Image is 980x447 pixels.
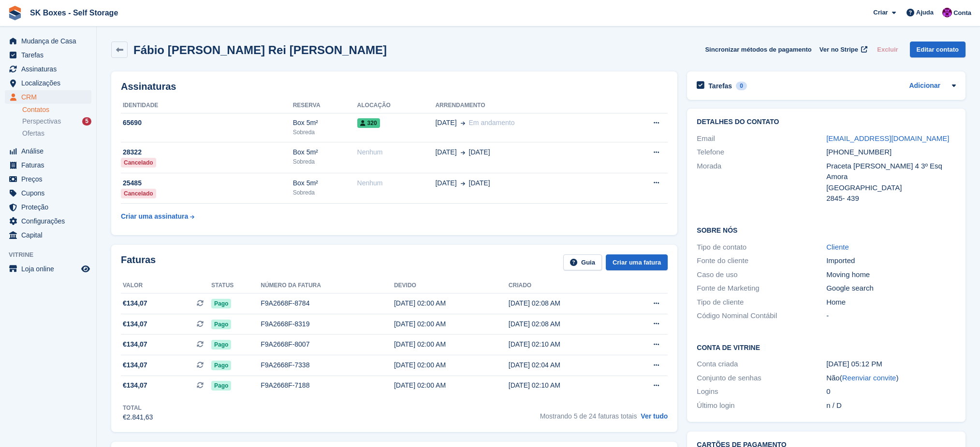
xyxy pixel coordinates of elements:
[873,8,888,17] span: Criar
[21,158,79,172] span: Faturas
[5,200,91,214] a: menu
[5,34,91,48] a: menu
[261,360,394,370] div: F9A2668F-7338
[261,319,394,329] div: F9A2668F-8319
[469,178,490,188] span: [DATE]
[121,208,194,225] a: Criar uma assinatura
[942,8,952,17] img: Mateus Cassange
[540,412,637,420] span: Mostrando 5 de 24 faturas totais
[21,62,79,76] span: Assinaturas
[394,298,509,308] div: [DATE] 02:00 AM
[641,412,668,420] a: Ver tudo
[826,386,956,397] div: 0
[22,116,91,126] a: Perspectivas 5
[826,161,956,172] div: Praceta [PERSON_NAME] 4 3º Esq
[293,98,357,113] th: Reserva
[82,117,91,126] div: 5
[826,359,956,370] div: [DATE] 05:12 PM
[21,144,79,158] span: Análise
[211,278,261,293] th: Status
[826,182,956,194] div: [GEOGRAPHIC_DATA]
[394,319,509,329] div: [DATE] 02:00 AM
[123,319,147,329] span: €134,07
[261,339,394,349] div: F9A2668F-8007
[21,214,79,228] span: Configurações
[293,157,357,166] div: Sobreda
[435,178,456,188] span: [DATE]
[697,255,826,266] div: Fonte do cliente
[293,118,357,128] div: Box 5m²
[394,278,509,293] th: Devido
[697,242,826,253] div: Tipo de contato
[261,298,394,308] div: F9A2668F-8784
[394,360,509,370] div: [DATE] 02:00 AM
[509,360,623,370] div: [DATE] 02:04 AM
[697,225,956,235] h2: Sobre Nós
[469,119,515,126] span: Em andamento
[211,361,231,370] span: Pago
[953,8,971,18] span: Conta
[5,144,91,158] a: menu
[293,147,357,157] div: Box 5m²
[916,8,934,17] span: Ajuda
[123,360,147,370] span: €134,07
[211,381,231,391] span: Pago
[123,380,147,391] span: €134,07
[826,297,956,308] div: Home
[121,254,156,270] h2: Faturas
[697,342,956,352] h2: Conta de vitrine
[123,298,147,308] span: €134,07
[697,269,826,280] div: Caso de uso
[5,228,91,242] a: menu
[697,283,826,294] div: Fonte de Marketing
[5,90,91,104] a: menu
[357,98,436,113] th: Alocação
[697,147,826,158] div: Telefone
[5,158,91,172] a: menu
[842,374,896,382] a: Reenviar convite
[293,188,357,197] div: Sobreda
[826,310,956,321] div: -
[21,262,79,276] span: Loja online
[705,42,811,57] button: Sincronizar métodos de pagamento
[826,243,849,251] a: Cliente
[697,297,826,308] div: Tipo de cliente
[21,186,79,200] span: Cupons
[80,263,91,275] a: Loja de pré-visualização
[21,48,79,62] span: Tarefas
[21,228,79,242] span: Capital
[606,254,668,270] a: Criar uma fatura
[469,147,490,157] span: [DATE]
[357,147,436,157] div: Nenhum
[133,43,387,56] h2: Fábio [PERSON_NAME] Rei [PERSON_NAME]
[840,374,899,382] span: ( )
[123,404,153,412] div: Total
[211,299,231,308] span: Pago
[21,76,79,90] span: Localizações
[121,278,211,293] th: Valor
[826,147,956,158] div: [PHONE_NUMBER]
[121,118,293,128] div: 65690
[293,128,357,137] div: Sobreda
[22,117,61,126] span: Perspectivas
[394,339,509,349] div: [DATE] 02:00 AM
[5,214,91,228] a: menu
[121,81,668,92] h2: Assinaturas
[26,5,122,21] a: SK Boxes - Self Storage
[509,298,623,308] div: [DATE] 02:08 AM
[123,339,147,349] span: €134,07
[697,133,826,144] div: Email
[9,250,96,260] span: Vitrine
[909,81,940,92] a: Adicionar
[121,158,156,168] div: Cancelado
[22,129,44,138] span: Ofertas
[697,373,826,384] div: Conjunto de senhas
[21,200,79,214] span: Proteção
[816,42,869,57] a: Ver no Stripe
[261,380,394,391] div: F9A2668F-7188
[5,186,91,200] a: menu
[826,269,956,280] div: Moving home
[826,400,956,411] div: n / D
[123,412,153,422] div: €2.841,63
[736,82,747,90] div: 0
